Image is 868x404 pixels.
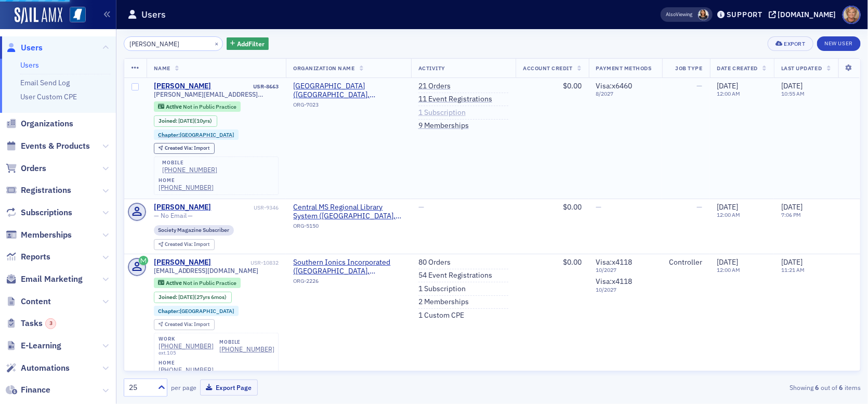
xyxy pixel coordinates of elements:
[183,103,236,110] span: Not in Public Practice
[293,278,403,288] div: ORG-2226
[293,258,403,276] a: Southern Ionics Incorporated ([GEOGRAPHIC_DATA], [GEOGRAPHIC_DATA])
[20,60,39,70] a: Users
[666,11,676,18] div: Also
[784,41,806,47] div: Export
[158,132,234,138] a: Chapter:[GEOGRAPHIC_DATA]
[154,203,212,212] a: [PERSON_NAME]
[6,229,72,241] a: Memberships
[6,318,56,329] a: Tasks3
[596,90,655,97] span: 8 / 2027
[45,318,56,329] div: 3
[622,383,861,392] div: Showing out of items
[769,11,840,18] button: [DOMAIN_NAME]
[70,7,86,23] img: SailAMX
[154,101,241,112] div: Active: Active: Not in Public Practice
[21,140,90,152] span: Events & Products
[154,82,212,91] a: [PERSON_NAME]
[200,380,258,396] button: Export Page
[717,266,741,273] time: 12:00 AM
[293,258,403,276] span: Southern Ionics Incorporated (West Point, MS)
[171,383,196,392] label: per page
[154,225,234,236] div: Society Magazine Subscriber
[178,293,194,301] span: [DATE]
[178,118,212,124] div: (10yrs)
[6,42,43,54] a: Users
[293,203,403,221] a: Central MS Regional Library System ([GEOGRAPHIC_DATA], [GEOGRAPHIC_DATA])
[596,277,633,286] span: Visa : x4118
[158,279,236,286] a: Active Not in Public Practice
[141,8,166,21] h1: Users
[523,64,572,72] span: Account Credit
[154,90,279,98] span: [PERSON_NAME][EMAIL_ADDRESS][PERSON_NAME][DOMAIN_NAME]
[717,202,739,212] span: [DATE]
[162,166,217,174] a: [PHONE_NUMBER]
[837,383,845,392] strong: 6
[418,284,466,294] a: 1 Subscription
[159,336,214,342] div: work
[159,366,214,374] a: [PHONE_NUMBER]
[418,297,469,307] a: 2 Memberships
[6,384,50,396] a: Finance
[596,257,633,267] span: Visa : x4118
[158,308,234,315] a: Chapter:[GEOGRAPHIC_DATA]
[159,177,214,184] div: home
[154,267,259,275] span: [EMAIL_ADDRESS][DOMAIN_NAME]
[158,103,236,110] a: Active Not in Public Practice
[21,251,50,263] span: Reports
[418,121,469,131] a: 9 Memberships
[418,64,445,72] span: Activity
[676,64,703,72] span: Job Type
[21,118,73,129] span: Organizations
[666,11,693,18] span: Viewing
[178,117,194,124] span: [DATE]
[727,10,762,19] div: Support
[6,163,46,174] a: Orders
[6,296,51,307] a: Content
[817,36,861,51] a: New User
[165,145,194,151] span: Created Via :
[154,64,170,72] span: Name
[6,185,71,196] a: Registrations
[159,184,214,191] a: [PHONE_NUMBER]
[159,350,214,356] div: ext. 105
[162,160,217,166] div: mobile
[62,7,86,24] a: View Homepage
[778,10,836,19] div: [DOMAIN_NAME]
[227,37,269,50] button: AddFilter
[596,267,655,273] span: 10 / 2027
[21,296,51,307] span: Content
[781,211,801,218] time: 7:06 PM
[768,36,813,51] button: Export
[15,7,62,24] a: SailAMX
[154,115,217,127] div: Joined: 2015-10-01 00:00:00
[293,82,403,100] span: Baptist Memorial Hospital (Columbus, MS)
[20,78,70,87] a: Email Send Log
[154,278,241,288] div: Active: Active: Not in Public Practice
[717,64,758,72] span: Date Created
[698,9,709,20] span: Noma Burge
[21,384,50,396] span: Finance
[154,258,212,267] a: [PERSON_NAME]
[158,307,180,315] span: Chapter :
[219,339,274,345] div: mobile
[813,383,821,392] strong: 6
[219,345,274,353] a: [PHONE_NUMBER]
[213,83,279,90] div: USR-8663
[843,6,861,24] span: Profile
[781,266,805,273] time: 11:21 AM
[159,342,214,350] a: [PHONE_NUMBER]
[165,322,209,328] div: Import
[418,202,424,212] span: —
[124,36,223,51] input: Search…
[293,82,403,100] a: [GEOGRAPHIC_DATA] ([GEOGRAPHIC_DATA], [GEOGRAPHIC_DATA])
[21,42,43,54] span: Users
[154,319,215,330] div: Created Via: Import
[781,64,822,72] span: Last Updated
[21,273,83,285] span: Email Marketing
[154,143,215,154] div: Created Via: Import
[21,229,72,241] span: Memberships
